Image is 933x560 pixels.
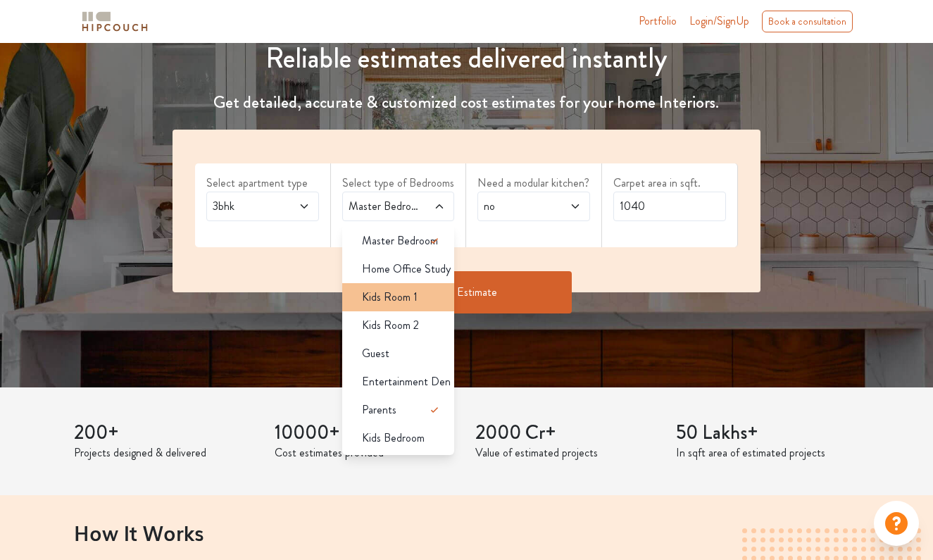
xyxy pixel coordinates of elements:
label: Select type of Bedrooms [342,175,455,192]
p: Projects designed & delivered [74,444,258,461]
span: logo-horizontal.svg [80,6,150,37]
span: Kids Room 1 [362,289,418,306]
span: Home Office Study [362,261,451,278]
span: no [481,198,556,215]
h3: 50 Lakhs+ [676,421,860,445]
h4: Get detailed, accurate & customized cost estimates for your home Interiors. [164,92,769,113]
label: Need a modular kitchen? [477,175,590,192]
span: 3bhk [210,198,284,215]
div: Book a consultation [762,11,853,32]
p: In sqft area of estimated projects [676,444,860,461]
p: Cost estimates provided [275,444,458,461]
span: Kids Bedroom [362,430,425,447]
div: select 1 more room(s) [342,221,455,236]
span: Master Bedroom,Parents [346,198,420,215]
span: Kids Room 2 [362,317,419,334]
h2: How It Works [74,521,860,545]
h3: 200+ [74,421,258,445]
label: Carpet area in sqft. [613,175,726,192]
label: Select apartment type [206,175,319,192]
img: logo-horizontal.svg [80,9,150,34]
h1: Reliable estimates delivered instantly [164,42,769,75]
input: Enter area sqft [613,192,726,221]
p: Value of estimated projects [475,444,659,461]
span: Master Bedroom [362,232,438,249]
span: Login/SignUp [689,13,749,29]
span: Parents [362,402,396,418]
h3: 2000 Cr+ [475,421,659,445]
span: Guest [362,345,389,362]
a: Portfolio [639,13,677,30]
button: Get Estimate [361,271,572,313]
h3: 10000+ [275,421,458,445]
span: Entertainment Den [362,373,451,390]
